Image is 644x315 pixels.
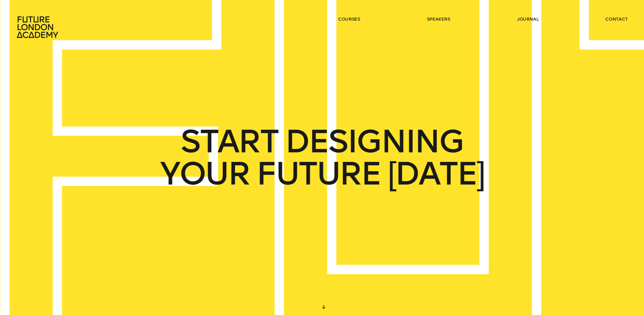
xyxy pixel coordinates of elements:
[181,125,278,158] span: START
[256,158,381,190] span: FUTURE
[517,16,539,22] a: journal
[285,125,463,158] span: DESIGNING
[388,158,484,190] span: [DATE]
[338,16,360,22] a: courses
[160,158,249,190] span: YOUR
[427,16,450,22] a: speakers
[605,16,628,22] a: contact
